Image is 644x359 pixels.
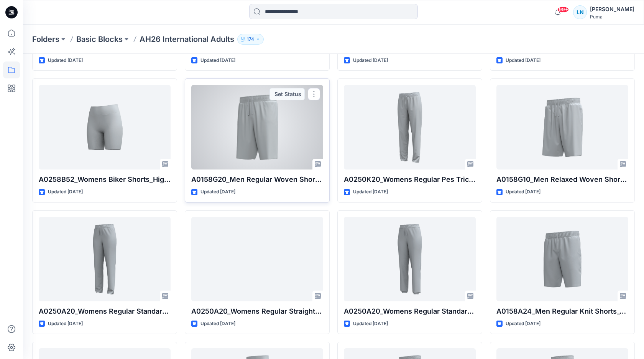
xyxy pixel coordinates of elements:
[191,217,323,301] a: A0250A20_Womens Regular Straight Leg Knit Pants_High Waist_20250714
[353,188,388,196] p: Updated [DATE]
[344,217,476,301] a: A0250A20_Womens Regular Standard Leg Knit Pants_High Waist_Closed cuff_20250721
[573,5,587,19] div: LN
[48,188,83,196] p: Updated [DATE]
[140,34,234,45] p: AH26 International Adults
[506,57,540,65] p: Updated [DATE]
[496,217,628,301] a: A0158A24_Men Regular Knit Shorts_CV-01
[191,174,323,185] p: A0158G20_Men Regular Woven Shorts_CV-01
[39,174,171,185] p: A0258B52_Womens Biker Shorts_High Waist_CV03
[32,34,59,45] a: Folders
[237,34,264,45] button: 174
[590,5,634,14] div: [PERSON_NAME]
[200,188,235,196] p: Updated [DATE]
[496,174,628,185] p: A0158G10_Men Relaxed Woven Shorts_CV-01
[200,57,235,65] p: Updated [DATE]
[48,57,83,65] p: Updated [DATE]
[76,34,123,45] a: Basic Blocks
[353,57,388,65] p: Updated [DATE]
[496,306,628,317] p: A0158A24_Men Regular Knit Shorts_CV-01
[496,85,628,170] a: A0158G10_Men Relaxed Woven Shorts_CV-01
[39,217,171,301] a: A0250A20_Womens Regular Standard Leg Knit Pants_High Waist_Open Hem_20250721
[191,306,323,317] p: A0250A20_Womens Regular Straight Leg Knit Pants_High Waist_20250714
[39,85,171,170] a: A0258B52_Womens Biker Shorts_High Waist_CV03
[344,306,476,317] p: A0250A20_Womens Regular Standard Leg Knit Pants_High Waist_Closed cuff_20250721
[506,188,540,196] p: Updated [DATE]
[344,174,476,185] p: A0250K20_Womens Regular Pes Tricot Knit Pants_Mid Rise_Open hem_CV02
[344,85,476,170] a: A0250K20_Womens Regular Pes Tricot Knit Pants_Mid Rise_Open hem_CV02
[353,320,388,328] p: Updated [DATE]
[191,85,323,170] a: A0158G20_Men Regular Woven Shorts_CV-01
[48,320,83,328] p: Updated [DATE]
[590,14,634,20] div: Puma
[557,7,569,13] span: 99+
[506,320,540,328] p: Updated [DATE]
[200,320,235,328] p: Updated [DATE]
[247,35,254,43] p: 174
[39,306,171,317] p: A0250A20_Womens Regular Standard Leg Knit Pants_High Waist_Open Hem_20250721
